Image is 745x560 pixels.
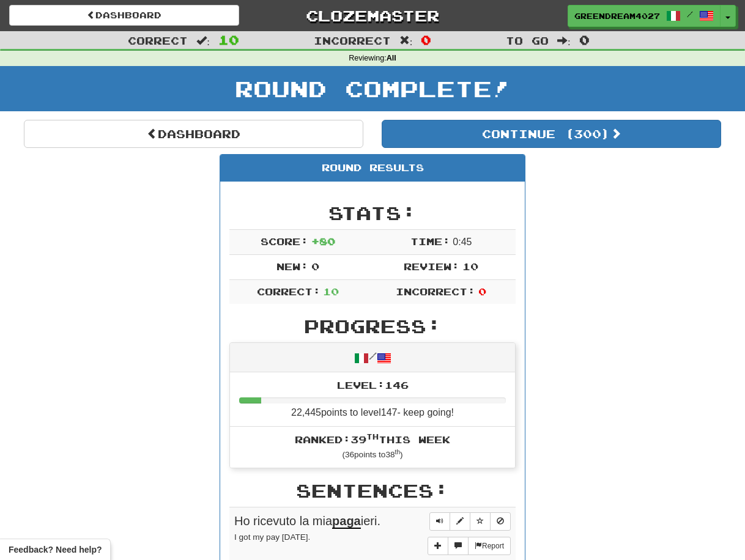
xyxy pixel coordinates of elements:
[311,235,335,247] span: + 80
[428,537,448,555] button: Add sentence to collection
[230,343,515,372] div: /
[387,54,396,62] strong: All
[395,449,401,455] sup: th
[468,537,511,555] button: Report
[568,5,721,27] a: GreenDream4027 /
[229,481,516,501] h2: Sentences:
[258,5,487,26] a: Clozemaster
[257,286,321,297] span: Correct:
[337,379,409,391] span: Level: 146
[9,5,239,26] a: Dashboard
[229,316,516,336] h2: Progress:
[229,203,516,223] h2: Stats:
[314,34,391,46] span: Incorrect
[196,35,210,46] span: :
[399,35,413,46] span: :
[323,286,339,297] span: 10
[579,32,590,47] span: 0
[342,450,402,459] small: ( 36 points to 38 )
[421,32,431,47] span: 0
[218,32,239,47] span: 10
[396,286,475,297] span: Incorrect:
[453,237,472,247] span: 0 : 45
[9,543,102,556] span: Open feedback widget
[234,514,380,529] span: Ho ricevuto la mia ieri.
[478,286,486,297] span: 0
[332,514,361,529] u: paga
[24,120,363,148] a: Dashboard
[234,532,310,542] small: I got my pay [DATE].
[128,34,188,46] span: Correct
[687,10,693,18] span: /
[574,10,660,21] span: GreenDream4027
[220,155,525,182] div: Round Results
[462,260,478,272] span: 10
[490,512,511,531] button: Toggle ignore
[506,34,549,46] span: To go
[450,512,470,531] button: Edit sentence
[429,512,450,531] button: Play sentence audio
[295,433,450,445] span: Ranked: 39 this week
[428,537,511,555] div: More sentence controls
[382,120,721,148] button: Continue (300)
[366,432,379,441] sup: th
[230,372,515,427] li: 22,445 points to level 147 - keep going!
[276,260,308,272] span: New:
[404,260,459,272] span: Review:
[557,35,571,46] span: :
[311,260,319,272] span: 0
[410,235,450,247] span: Time:
[4,76,741,101] h1: Round Complete!
[429,512,511,531] div: Sentence controls
[470,512,491,531] button: Toggle favorite
[261,235,308,247] span: Score:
